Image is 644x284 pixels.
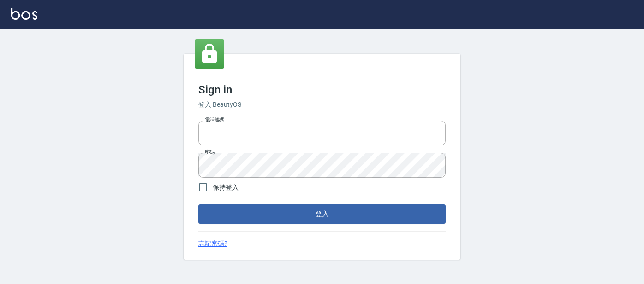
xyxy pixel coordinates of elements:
[205,149,215,156] label: 密碼
[198,100,446,110] h6: 登入 BeautyOS
[11,8,37,20] img: Logo
[198,204,446,224] button: 登入
[198,83,446,96] h3: Sign in
[198,239,227,249] a: 忘記密碼?
[213,183,239,192] span: 保持登入
[205,116,224,123] label: 電話號碼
